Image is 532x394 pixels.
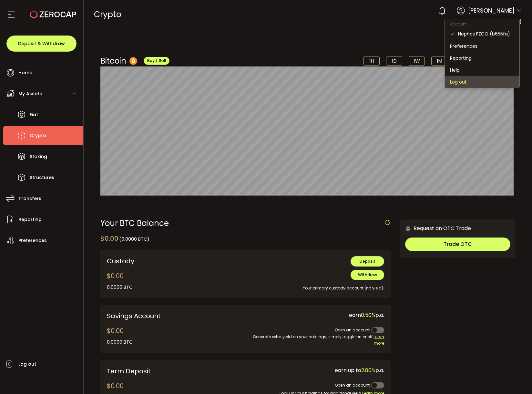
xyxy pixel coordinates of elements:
span: Preferences [18,236,47,245]
span: My Assets [18,89,42,98]
li: Log out [445,76,519,88]
span: earn p.a. [349,311,384,319]
span: Account [445,21,472,27]
span: Transfers [18,194,41,203]
span: Crypto [94,9,121,20]
div: Request an OTC Trade [400,224,471,232]
span: Nephos FZCO (b655fa) [463,18,522,25]
div: $0.00 [107,271,133,291]
button: Buy / Sell [144,57,169,65]
span: [PERSON_NAME] [468,6,515,15]
div: $0.00 [100,234,149,243]
button: Deposit & Withdraw [6,35,77,52]
iframe: Chat Widget [500,363,532,394]
span: Buy / Sell [147,58,166,63]
div: Your primary custody account (no yield). [227,280,384,291]
li: Help [445,64,519,76]
span: Trade OTC [444,240,472,248]
li: Reporting [445,52,519,64]
span: Log out [18,359,36,369]
span: Crypto [30,131,46,140]
span: Open an account [335,382,370,388]
span: earn up to p.a. [335,367,384,374]
div: Savings Account [107,311,241,321]
li: 1M [431,56,447,66]
button: Trade OTC [405,237,510,251]
div: 0.0000 BTC [107,284,133,291]
div: $0.00 [107,326,133,346]
div: Custody [107,256,218,266]
div: Nephos FZCO (b655fa) [458,30,514,37]
img: 6nGpN7MZ9FLuBP83NiajKbTRY4UzlzQtBKtCrLLspmCkSvCZHBKvY3NxgQaT5JnOQREvtQ257bXeeSTueZfAPizblJ+Fe8JwA... [405,226,411,231]
span: Reporting [18,215,42,224]
li: Preferences [445,40,519,52]
li: 1H [363,56,380,66]
li: 1D [386,56,402,66]
button: Deposit [351,256,384,267]
div: 0.0000 BTC [107,339,133,346]
li: 1W [409,56,425,66]
span: Staking [30,152,47,161]
span: 2.80% [361,367,375,374]
span: Structures [30,173,54,182]
span: Deposit & Withdraw [18,41,65,46]
button: Withdraw [351,270,384,280]
span: Learn more [373,334,384,346]
span: Deposit [360,258,375,264]
div: Your BTC Balance [100,219,391,227]
span: (0.0000 BTC) [119,236,149,242]
span: Withdraw [358,272,377,278]
span: 0.50% [361,311,375,319]
span: Fiat [30,110,38,119]
div: Generate extra yield on your holdings; simply toggle on or off. [250,334,384,347]
div: Bitcoin [100,55,169,66]
div: Term Deposit [107,366,218,376]
span: Open an account [335,327,370,333]
span: Home [18,68,32,77]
